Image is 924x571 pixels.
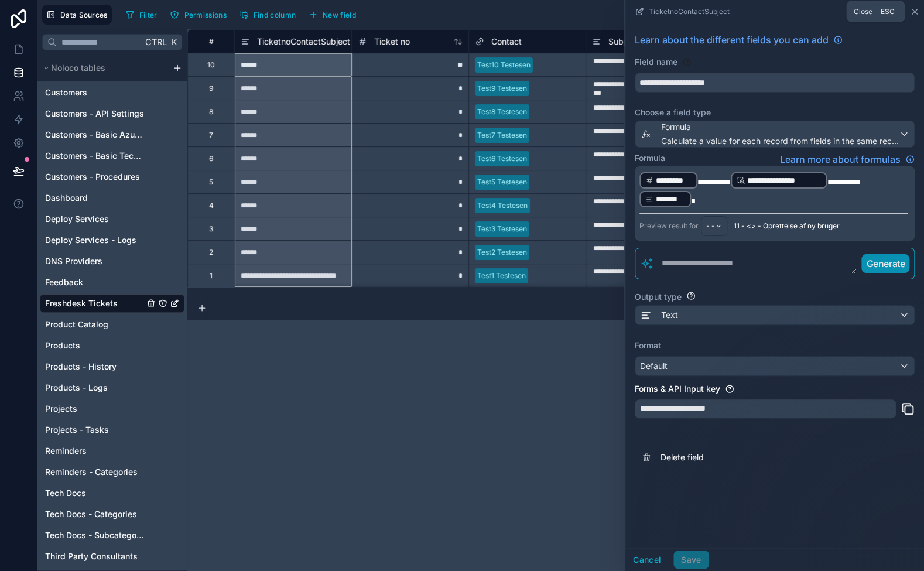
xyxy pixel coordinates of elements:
span: Learn more about formulas [780,152,901,166]
span: Data Sources [60,11,108,19]
span: Default [640,361,668,371]
div: 4 [209,201,214,210]
span: Subject [608,36,638,47]
button: Data Sources [42,5,112,25]
span: Calculate a value for each record from fields in the same record [661,135,899,147]
iframe: Intercom notifications message [690,483,924,565]
button: - - [701,216,727,236]
div: # [197,37,225,46]
span: Delete field [661,452,829,463]
div: 9 [209,84,213,93]
label: Choose a field type [635,107,915,118]
div: Test10 Testesen [477,60,531,70]
label: Field name [635,56,677,68]
a: Learn about the different fields you can add [635,33,843,47]
div: Preview result for : [639,216,729,236]
button: Text [635,305,915,325]
div: Test4 Testesen [477,200,528,211]
span: Text [661,309,678,321]
span: Esc [878,7,896,16]
button: Filter [121,6,162,23]
span: Ticket no [374,36,410,47]
div: Test3 Testesen [477,224,527,234]
div: Test9 Testesen [477,83,527,94]
span: K [170,38,178,46]
button: Find column [235,6,300,23]
div: Test5 Testesen [477,177,527,187]
button: FormulaCalculate a value for each record from fields in the same record [635,121,915,148]
span: 11 - <> - Oprettelse af ny bruger [734,221,840,231]
span: Contact [491,36,522,47]
a: Learn more about formulas [780,152,915,166]
button: Delete field [635,445,915,470]
span: TicketnoContactSubject [257,36,350,47]
label: Output type [635,291,682,303]
div: Test7 Testesen [477,130,527,141]
button: Default [635,356,915,376]
div: 6 [209,154,213,163]
span: Find column [254,11,296,19]
span: Close [853,7,872,16]
div: 8 [209,107,213,117]
label: Forms & API Input key [635,383,720,395]
div: 1 [210,271,213,281]
div: 5 [209,177,213,187]
div: Test8 Testesen [477,107,527,117]
div: 10 [207,60,215,70]
label: Formula [635,152,665,164]
span: Filter [139,11,158,19]
p: Generate [866,257,905,271]
span: - - [706,221,715,231]
button: Cancel [625,551,669,569]
div: 3 [209,224,213,234]
a: Permissions [166,6,235,23]
div: Test6 Testesen [477,153,527,164]
button: New field [304,6,360,23]
span: Ctrl [144,35,168,49]
span: New field [323,11,356,19]
span: Formula [661,121,899,133]
div: 2 [209,248,213,257]
div: Test2 Testesen [477,247,527,258]
label: Format [635,340,915,351]
span: Permissions [184,11,226,19]
div: 7 [209,131,213,140]
button: Permissions [166,6,230,23]
div: Test1 Testesen [477,271,526,281]
span: Learn about the different fields you can add [635,33,829,47]
button: Generate [861,254,909,273]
